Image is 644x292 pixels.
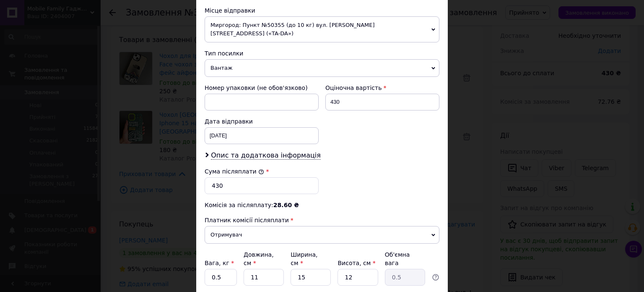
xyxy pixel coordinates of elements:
label: Сума післяплати [205,168,264,175]
div: Комісія за післяплату: [205,201,439,209]
label: Висота, см [338,260,375,266]
span: Платник комісії післяплати [205,217,289,224]
span: Опис та додаткова інформація [211,151,321,160]
span: 28.60 ₴ [273,202,299,208]
span: Тип посилки [205,50,243,57]
label: Вага, кг [205,260,234,266]
label: Довжина, см [244,251,274,266]
div: Дата відправки [205,117,319,126]
span: Отримувач [205,226,439,244]
span: Миргород: Пункт №50355 (до 10 кг) вул. [PERSON_NAME][STREET_ADDRESS] («TA-DA») [205,16,439,42]
span: Вантаж [205,59,439,77]
label: Ширина, см [291,251,317,266]
div: Об'ємна вага [385,250,425,267]
div: Оціночна вартість [325,84,439,92]
span: Місце відправки [205,7,255,14]
div: Номер упаковки (не обов'язково) [205,84,319,92]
